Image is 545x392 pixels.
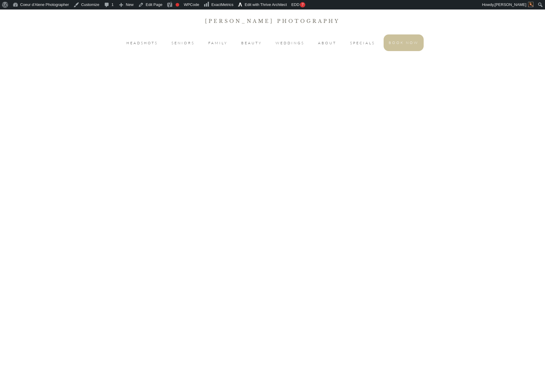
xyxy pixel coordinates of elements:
a: WEDDINGS [276,39,304,47]
span: Coeur d'Alene Resort | [US_STATE] [185,232,360,241]
div: 7 [300,2,305,7]
a: BEAUTY [241,39,262,47]
span: [PERSON_NAME] [495,2,526,7]
a: BOOK NOW [389,39,419,46]
a: SENIORS [171,39,195,47]
a: FAMILY [208,39,228,47]
a: HEADSHOTS [126,39,158,47]
span: [PERSON_NAME] & [PERSON_NAME] [145,249,400,315]
a: SPECIALS [350,39,375,47]
p: [PERSON_NAME] Photography [95,17,450,25]
a: ABOUT [318,39,336,47]
div: Focus keyphrase not set [176,3,179,7]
